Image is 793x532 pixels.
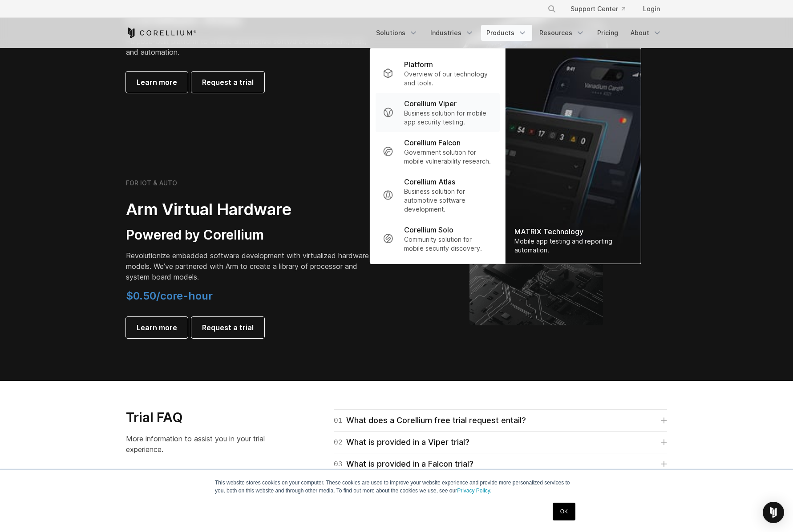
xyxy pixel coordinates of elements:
[404,98,457,109] p: Corellium Viper
[334,436,343,448] span: 02
[553,503,575,520] a: OK
[334,458,667,470] a: 03What is provided in a Falcon trial?
[126,250,375,282] p: Revolutionize embedded software development with virtualized hardware models. We've partnered wit...
[457,488,491,494] a: Privacy Policy.
[514,237,632,255] div: Mobile app testing and reporting automation.
[506,48,641,264] a: MATRIX Technology Mobile app testing and reporting automation.
[371,25,667,41] div: Navigation Menu
[334,436,469,448] div: What is provided in a Viper trial?
[376,219,500,258] a: Corellium Solo Community solution for mobile security discovery.
[126,409,282,426] h3: Trial FAQ
[126,28,197,38] a: Corellium Home
[534,25,590,41] a: Resources
[763,502,784,523] div: Open Intercom Messenger
[137,77,177,88] span: Learn more
[625,25,667,41] a: About
[404,235,493,253] p: Community solution for mobile security discovery.
[404,70,493,88] p: Overview of our technology and tools.
[202,77,254,88] span: Request a trial
[202,322,254,333] span: Request a trial
[334,414,667,427] a: 01What does a Corellium free trial request entail?
[126,200,375,220] h2: Arm Virtual Hardware
[137,322,177,333] span: Learn more
[126,37,366,56] span: Purpose-built platform to enable automotive software development, test, and automation.
[334,458,473,470] div: What is provided in a Falcon trial?
[376,171,500,219] a: Corellium Atlas Business solution for automotive software development.
[544,1,560,17] button: Search
[371,25,423,41] a: Solutions
[126,72,188,93] a: Learn more
[514,226,632,237] div: MATRIX Technology
[563,1,632,17] a: Support Center
[376,54,500,93] a: Platform Overview of our technology and tools.
[636,1,667,17] a: Login
[126,227,375,244] h3: Powered by Corellium
[126,179,177,187] h6: FOR IOT & AUTO
[425,25,479,41] a: Industries
[191,72,264,93] a: Request a trial
[404,224,453,235] p: Corellium Solo
[191,317,264,338] a: Request a trial
[126,433,282,455] p: More information to assist you in your trial experience.
[404,148,493,166] p: Government solution for mobile vulnerability research.
[506,48,641,264] img: Matrix_WebNav_1x
[126,289,213,302] span: $0.50/core-hour
[334,414,343,427] span: 01
[592,25,623,41] a: Pricing
[126,317,188,338] a: Learn more
[481,25,532,41] a: Products
[404,176,455,187] p: Corellium Atlas
[404,187,493,214] p: Business solution for automotive software development.
[537,1,667,17] div: Navigation Menu
[334,436,667,448] a: 02What is provided in a Viper trial?
[215,479,578,495] p: This website stores cookies on your computer. These cookies are used to improve your website expe...
[404,109,493,127] p: Business solution for mobile app security testing.
[376,93,500,132] a: Corellium Viper Business solution for mobile app security testing.
[334,414,526,427] div: What does a Corellium free trial request entail?
[376,132,500,171] a: Corellium Falcon Government solution for mobile vulnerability research.
[404,137,461,148] p: Corellium Falcon
[404,59,433,70] p: Platform
[334,458,343,470] span: 03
